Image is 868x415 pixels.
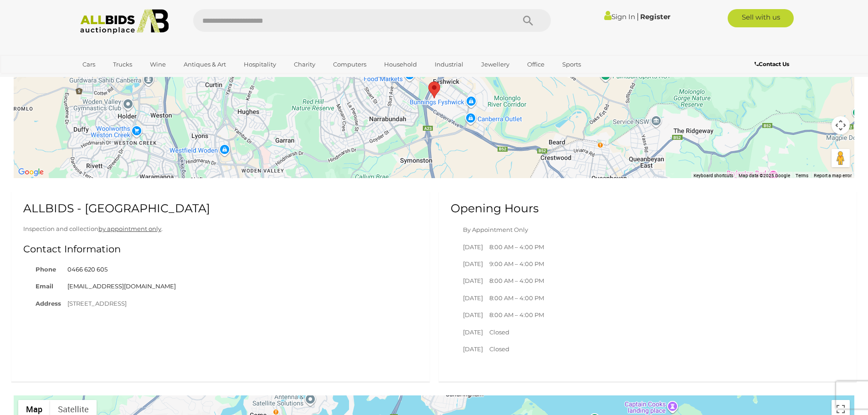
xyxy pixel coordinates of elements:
[832,149,850,167] button: Drag Pegman onto the map to open Street View
[460,290,486,307] td: [DATE]
[637,11,639,21] span: |
[693,172,733,179] button: Keyboard shortcuts
[475,57,515,72] a: Jewellery
[75,9,174,34] img: Allbids.com.au
[144,57,172,72] a: Wine
[16,166,46,178] img: Google
[378,57,423,72] a: Household
[98,225,161,232] u: by appointment only
[460,239,486,256] td: [DATE]
[486,307,547,323] td: 8:00 AM – 4:00 PM
[23,224,418,234] p: Inspection and collection
[460,341,486,358] td: [DATE]
[460,307,486,323] td: [DATE]
[556,57,587,72] a: Sports
[36,266,56,273] strong: Phone
[107,57,138,72] a: Trucks
[98,225,163,232] a: by appointment only.
[77,72,153,87] a: [GEOGRAPHIC_DATA]
[728,9,794,27] a: Sell with us
[429,57,469,72] a: Industrial
[288,57,321,72] a: Charity
[460,324,486,341] td: [DATE]
[460,221,547,238] td: By Appointment Only
[23,244,418,254] h3: Contact Information
[327,57,372,72] a: Computers
[486,341,547,358] td: Closed
[814,172,852,179] a: Report a map error
[460,256,486,272] td: [DATE]
[451,202,845,215] h2: Opening Hours
[77,57,101,72] a: Cars
[486,324,547,341] td: Closed
[505,9,551,32] button: Search
[23,202,418,215] h2: ALLBIDS - [GEOGRAPHIC_DATA]
[521,57,550,72] a: Office
[238,57,282,72] a: Hospitality
[640,12,670,21] a: Register
[755,61,789,67] b: Contact Us
[36,300,61,307] strong: Address
[64,295,179,312] td: [STREET_ADDRESS]
[486,290,547,307] td: 8:00 AM – 4:00 PM
[739,172,790,179] span: Map data ©2025 Google
[16,166,46,178] a: Open this area in Google Maps (opens a new window)
[486,256,547,272] td: 9:00 AM – 4:00 PM
[67,282,176,290] a: [EMAIL_ADDRESS][DOMAIN_NAME]
[604,12,635,21] a: Sign In
[832,116,850,134] button: Map camera controls
[460,272,486,289] td: [DATE]
[67,266,108,273] a: 0466 620 605
[486,272,547,289] td: 8:00 AM – 4:00 PM
[796,172,808,179] a: Terms (opens in new tab)
[755,59,791,69] a: Contact Us
[486,239,547,256] td: 8:00 AM – 4:00 PM
[36,282,53,290] strong: Email
[178,57,232,72] a: Antiques & Art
